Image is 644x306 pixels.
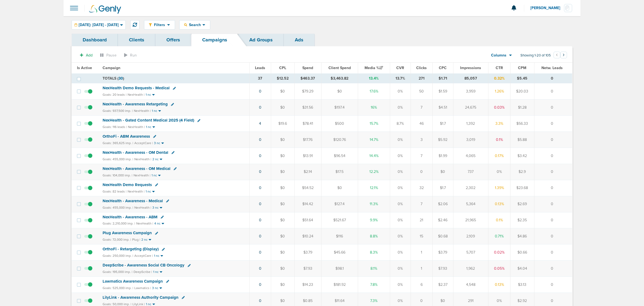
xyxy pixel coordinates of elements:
span: Columns [491,53,506,58]
td: $0 [271,212,294,228]
td: 0% [390,99,411,116]
td: $1.7 [432,116,453,132]
td: $56.33 [510,116,534,132]
td: 1,962 [453,261,488,277]
td: 1 [411,244,432,261]
ul: Pagination [554,52,567,59]
small: 3 nc [152,206,159,210]
td: $0 [271,180,294,196]
td: 0.32% [488,73,510,83]
td: $31.56 [294,99,321,116]
td: 0% [390,83,411,99]
td: 32 [411,180,432,196]
td: 0% [390,180,411,196]
small: Goals: 72,000 imp. | [103,238,131,242]
span: Search [187,23,202,27]
td: $3,463.82 [321,73,358,83]
td: $0 [271,244,294,261]
td: $17.76 [294,132,321,148]
td: 85,057 [453,73,488,83]
td: 3,959 [453,83,488,99]
td: 0% [390,132,411,148]
td: 14.4% [358,148,390,164]
td: 6 [411,277,432,293]
a: 0 [259,137,261,142]
span: Netw. Leads [541,66,563,70]
td: 2,109 [453,228,488,244]
td: 0% [390,164,411,180]
span: NexHealth - Awareness Retargeting [103,102,168,106]
td: $0 [271,132,294,148]
td: 50 [411,83,432,99]
td: 13.4% [358,73,390,83]
span: 30 [118,76,123,81]
td: $127.4 [321,196,358,212]
small: 3 nc [154,141,160,145]
a: 0 [259,266,261,271]
td: 4,065 [453,148,488,164]
span: Is Active [77,66,92,70]
span: CPC [439,66,447,70]
td: 12.1% [358,180,390,196]
small: Plug | [132,238,140,241]
td: $14.42 [294,196,321,212]
small: Goals: 455,000 imp. | [103,206,133,210]
td: $2.14 [294,164,321,180]
td: 0 [534,164,572,180]
td: 7 [411,196,432,212]
td: 0% [390,277,411,293]
small: Goals: 2,210,000 imp. | [103,222,135,226]
small: 1 nc [152,109,157,113]
td: 0.71% [488,228,510,244]
td: $54.52 [294,180,321,196]
a: 0 [259,154,261,158]
td: $0.68 [432,228,453,244]
span: DeepScribe - Awareness Social CB Oncology [103,263,184,268]
td: $5.88 [510,132,534,148]
a: 0 [259,282,261,287]
a: Ads [284,34,314,46]
span: LilyLink - Awareness Authority Campaign [103,295,178,300]
td: $197.4 [321,99,358,116]
td: $0 [432,164,453,180]
td: 0 [534,261,572,277]
span: Impressions [460,66,481,70]
td: $181.92 [321,277,358,293]
td: $12.52 [271,73,294,83]
small: Goals: 455,000 imp. | [103,157,133,161]
td: 11.3% [358,196,390,212]
td: $3.79 [294,244,321,261]
td: $2.37 [432,277,453,293]
small: 2 nc [152,157,159,161]
td: 0 [534,132,572,148]
span: Leads [255,66,265,70]
span: Plug Awareness Campaign [103,230,152,235]
td: 15 [411,228,432,244]
td: 0.1% [488,212,510,228]
td: 46 [411,116,432,132]
td: $0 [321,180,358,196]
td: 0.13% [488,277,510,293]
a: Dashboard [72,34,118,46]
td: 271 [411,73,432,83]
td: $2.46 [432,212,453,228]
td: $98.1 [321,261,358,277]
td: 0% [488,164,510,180]
small: DeepScribe | [134,270,152,274]
a: 0 [259,250,261,255]
td: $7.93 [432,261,453,277]
td: $1.99 [432,148,453,164]
td: 0 [534,148,572,164]
td: 9.9% [358,212,390,228]
td: 17.6% [358,83,390,99]
a: 0 [259,202,261,206]
span: NexHealth - Gated Content Medical 2025 (4 Field) [103,118,194,123]
td: 8.1% [358,261,390,277]
small: 1 nc [154,254,159,258]
small: Goals: 250,000 imp. | [103,254,133,258]
span: NexHealth Demo Requests - Medical [103,86,170,90]
td: $2.35 [510,212,534,228]
small: LilyLink | [132,302,145,306]
span: NexHealth - Awareness - Medical [103,198,163,203]
td: $17.5 [321,164,358,180]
